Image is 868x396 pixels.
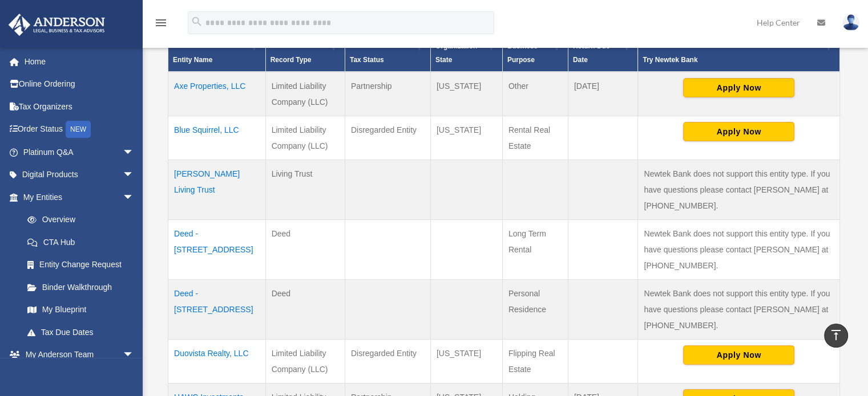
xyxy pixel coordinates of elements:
a: Overview [16,209,140,231]
img: Anderson Advisors Platinum Portal [5,14,108,36]
span: arrow_drop_down [123,141,146,164]
span: Organization State [435,42,477,64]
td: Disregarded Entity [345,116,430,160]
td: Flipping Real Estate [502,339,568,383]
td: Living Trust [265,160,345,219]
span: arrow_drop_down [123,344,146,367]
a: Digital Productsarrow_drop_down [8,164,151,186]
span: Entity Name [173,56,212,64]
button: Apply Now [683,345,794,365]
td: Newtek Bank does not support this entity type. If you have questions please contact [PERSON_NAME]... [638,219,840,279]
i: vertical_align_top [829,328,843,342]
button: Apply Now [683,122,794,141]
span: Business Purpose [507,42,538,64]
i: menu [154,16,168,30]
button: Apply Now [683,78,794,97]
td: Newtek Bank does not support this entity type. If you have questions please contact [PERSON_NAME]... [638,279,840,339]
td: Deed [265,279,345,339]
a: Order StatusNEW [8,118,151,141]
a: Home [8,50,151,73]
td: Limited Liability Company (LLC) [265,339,345,383]
span: arrow_drop_down [123,186,146,209]
img: User Pic [842,14,859,31]
a: Binder Walkthrough [16,276,146,299]
a: Platinum Q&Aarrow_drop_down [8,141,151,164]
span: Record Type [271,56,312,64]
td: Partnership [345,72,430,116]
a: menu [154,20,168,30]
a: vertical_align_top [824,324,848,348]
td: Deed - [STREET_ADDRESS] [168,279,266,339]
td: Limited Liability Company (LLC) [265,116,345,160]
td: Duovista Realty, LLC [168,339,266,383]
span: arrow_drop_down [123,164,146,187]
a: Tax Organizers [8,95,151,118]
td: [DATE] [568,72,638,116]
td: Personal Residence [502,279,568,339]
a: Online Ordering [8,73,151,96]
td: [US_STATE] [430,339,502,383]
td: Axe Properties, LLC [168,72,266,116]
td: [US_STATE] [430,116,502,160]
a: My Blueprint [16,299,146,321]
td: [US_STATE] [430,72,502,116]
div: NEW [66,121,91,138]
td: Long Term Rental [502,219,568,279]
i: search [191,15,203,28]
span: Tax Status [350,56,384,64]
td: Other [502,72,568,116]
td: Deed - [STREET_ADDRESS] [168,219,266,279]
span: Federal Return Due Date [573,28,610,64]
td: Limited Liability Company (LLC) [265,72,345,116]
a: My Entitiesarrow_drop_down [8,186,146,209]
td: Deed [265,219,345,279]
div: Try Newtek Bank [643,53,822,67]
td: Disregarded Entity [345,339,430,383]
td: [PERSON_NAME] Living Trust [168,160,266,219]
a: Tax Due Dates [16,321,146,344]
a: Entity Change Request [16,254,146,276]
td: Blue Squirrel, LLC [168,116,266,160]
td: Newtek Bank does not support this entity type. If you have questions please contact [PERSON_NAME]... [638,160,840,219]
a: CTA Hub [16,231,146,254]
a: My Anderson Teamarrow_drop_down [8,344,151,366]
td: Rental Real Estate [502,116,568,160]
